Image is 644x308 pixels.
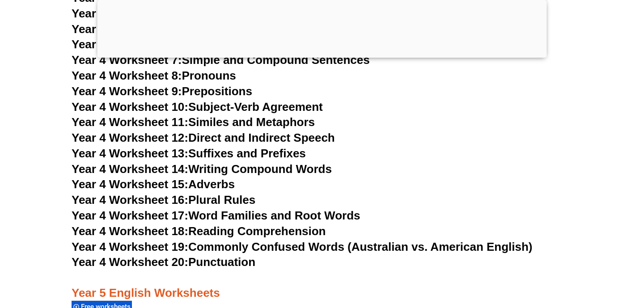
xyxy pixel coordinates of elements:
a: Year 4 Worksheet 12:Direct and Indirect Speech [72,131,335,144]
span: Year 4 Worksheet 17: [72,209,188,222]
a: Year 4 Worksheet 18:Reading Comprehension [72,224,326,238]
a: Year 4 Worksheet 15:Adverbs [72,177,235,191]
span: Year 4 Worksheet 15: [72,177,188,191]
span: Year 4 Worksheet 11: [72,115,188,129]
span: Year 4 Worksheet 18: [72,224,188,238]
a: Year 4 Worksheet 19:Commonly Confused Words (Australian vs. American English) [72,240,533,253]
span: Year 4 Worksheet 10: [72,100,188,114]
iframe: Chat Widget [491,207,644,308]
span: Year 4 Worksheet 16: [72,193,188,207]
a: Year 4 Worksheet 13:Suffixes and Prefixes [72,147,306,160]
a: Year 4 Worksheet 16:Plural Rules [72,193,255,207]
span: Year 4 Worksheet 13: [72,147,188,160]
a: Year 4 Worksheet 17:Word Families and Root Words [72,209,360,222]
a: Year 4 Worksheet 10:Subject-Verb Agreement [72,100,323,114]
a: Year 4 Worksheet 5:Homophones [72,22,256,36]
span: Year 4 Worksheet 19: [72,240,188,253]
span: Year 4 Worksheet 5: [72,22,182,36]
a: Year 4 Worksheet 20:Punctuation [72,255,255,269]
span: Year 4 Worksheet 4: [72,7,182,20]
a: Year 4 Worksheet 11:Similes and Metaphors [72,115,315,129]
span: Year 4 Worksheet 6: [72,38,182,51]
a: Year 4 Worksheet 4:Synonyms and Antonyms [72,7,324,20]
a: Year 4 Worksheet 9:Prepositions [72,84,252,98]
span: Year 4 Worksheet 8: [72,69,182,82]
span: Year 4 Worksheet 7: [72,53,182,67]
span: Year 4 Worksheet 12: [72,131,188,144]
a: Year 4 Worksheet 7:Simple and Compound Sentences [72,53,370,67]
span: Year 4 Worksheet 20: [72,255,188,269]
a: Year 4 Worksheet 8:Pronouns [72,69,236,82]
span: Year 4 Worksheet 9: [72,84,182,98]
a: Year 4 Worksheet 14:Writing Compound Words [72,162,332,176]
h3: Year 5 English Worksheets [72,270,572,301]
span: Year 4 Worksheet 14: [72,162,188,176]
a: Year 4 Worksheet 6:Conjunctions [72,38,256,51]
